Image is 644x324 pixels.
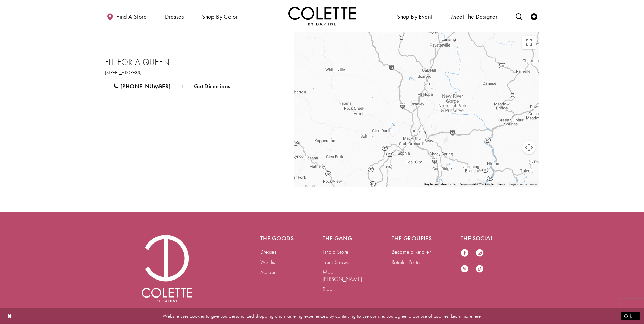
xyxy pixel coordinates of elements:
a: Wishlist [260,258,276,266]
a: Terms (opens in new tab) [498,182,505,186]
a: Dresses [260,248,276,255]
a: Find a Store [323,248,348,255]
a: Check Wishlist [529,7,539,25]
a: here [472,312,481,319]
img: Colette by Daphne [142,235,192,302]
a: Blog [323,286,332,293]
a: Account [260,269,278,276]
a: Visit our Pinterest - Opens in new tab [461,265,469,274]
a: Meet [PERSON_NAME] [323,269,362,283]
img: Google [296,178,318,187]
a: Find a store [105,7,148,25]
a: Visit Home Page [288,7,356,25]
a: [PHONE_NUMBER] [105,78,180,95]
a: Retailer Portal [392,258,421,266]
span: Shop by color [202,13,238,20]
h2: Fit for a Queen [105,57,281,67]
button: Map camera controls [522,141,536,154]
a: Become a Retailer [392,248,431,255]
span: Find a store [116,13,147,20]
a: Report a map error [509,182,537,186]
h5: The gang [323,235,365,242]
span: Dresses [163,7,185,25]
span: Shop By Event [395,7,434,25]
button: Close Dialog [4,310,16,322]
button: Keyboard shortcuts [424,182,456,187]
a: Toggle search [514,7,524,25]
span: Dresses [165,13,184,20]
a: Opens in new tab [105,69,142,75]
h5: The goods [260,235,296,242]
span: [PHONE_NUMBER] [120,82,171,90]
a: Meet the designer [449,7,499,25]
span: Shop by color [200,7,239,25]
ul: Follow us [457,245,494,277]
span: [STREET_ADDRESS] [105,69,142,75]
a: Visit our Instagram - Opens in new tab [476,249,484,258]
a: Visit Colette by Daphne Homepage [142,235,192,302]
button: Toggle fullscreen view [522,36,536,49]
span: Shop By Event [397,13,432,20]
p: Website uses cookies to give you personalized shopping and marketing experiences. By continuing t... [49,311,595,321]
div: Map with Store locations [294,32,539,187]
a: Visit our Facebook - Opens in new tab [461,249,469,258]
span: Meet the designer [451,13,498,20]
img: Colette by Daphne [288,7,356,25]
h5: The social [461,235,503,242]
h5: The groupies [392,235,434,242]
a: Get Directions [185,78,239,95]
a: Open this area in Google Maps (opens a new window) [296,178,318,187]
span: Get Directions [194,82,230,90]
span: Map data ©2025 Google [460,182,494,186]
button: Submit Dialog [621,312,640,320]
a: Trunk Shows [323,258,349,266]
a: Visit our TikTok - Opens in new tab [476,265,484,274]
